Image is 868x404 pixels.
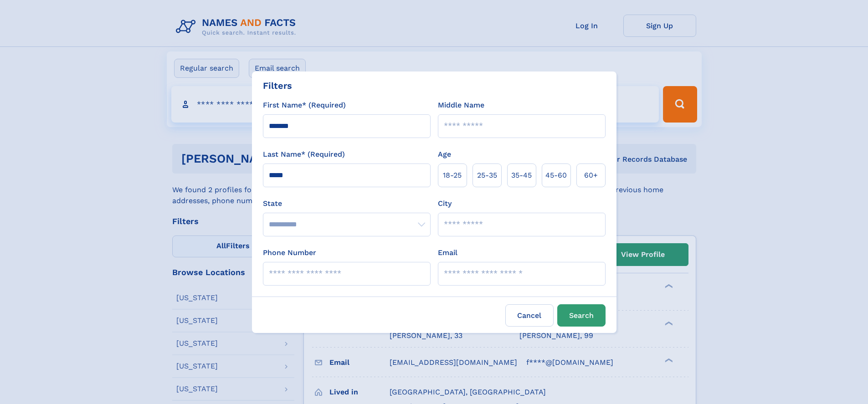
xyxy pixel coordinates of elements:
span: 25‑35 [477,170,497,181]
div: Filters [263,79,292,92]
span: 60+ [584,170,598,181]
label: Phone Number [263,247,316,258]
button: Search [557,304,606,327]
span: 35‑45 [511,170,532,181]
label: Cancel [505,304,554,327]
label: Last Name* (Required) [263,149,345,160]
label: City [438,198,452,209]
span: 18‑25 [443,170,462,181]
label: State [263,198,431,209]
label: Age [438,149,451,160]
span: 45‑60 [545,170,567,181]
label: Email [438,247,457,258]
label: Middle Name [438,100,484,111]
label: First Name* (Required) [263,100,346,111]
